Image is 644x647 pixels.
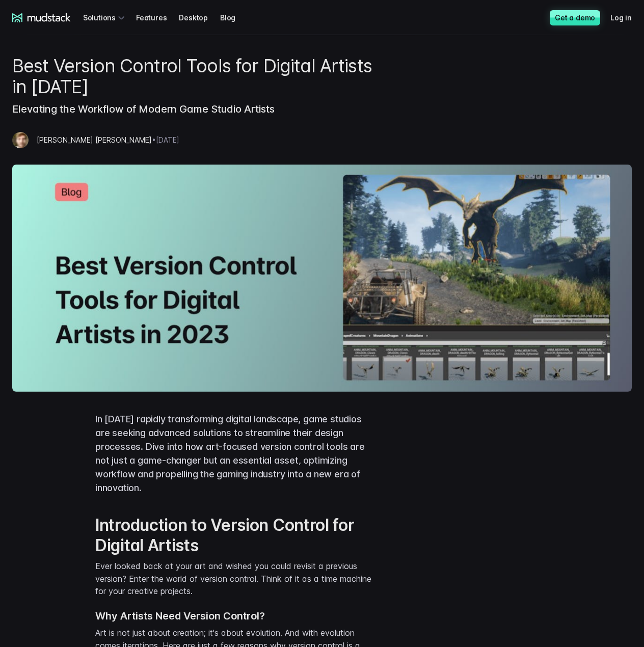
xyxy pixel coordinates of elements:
[12,98,375,116] h3: Elevating the Workflow of Modern Game Studio Artists
[220,8,248,27] a: Blog
[12,13,71,22] a: mudstack logo
[12,56,375,98] h1: Best Version Control Tools for Digital Artists in [DATE]
[550,10,600,25] a: Get a demo
[136,8,179,27] a: Features
[95,412,375,495] p: In [DATE] rapidly transforming digital landscape, game studios are seeking advanced solutions to ...
[179,8,220,27] a: Desktop
[152,136,179,144] span: • [DATE]
[95,610,265,622] strong: Why Artists Need Version Control?
[83,8,128,27] div: Solutions
[610,8,644,27] a: Log in
[37,136,152,144] span: [PERSON_NAME] [PERSON_NAME]
[95,560,375,598] p: Ever looked back at your art and wished you could revisit a previous version? Enter the world of ...
[95,515,355,555] strong: Introduction to Version Control for Digital Artists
